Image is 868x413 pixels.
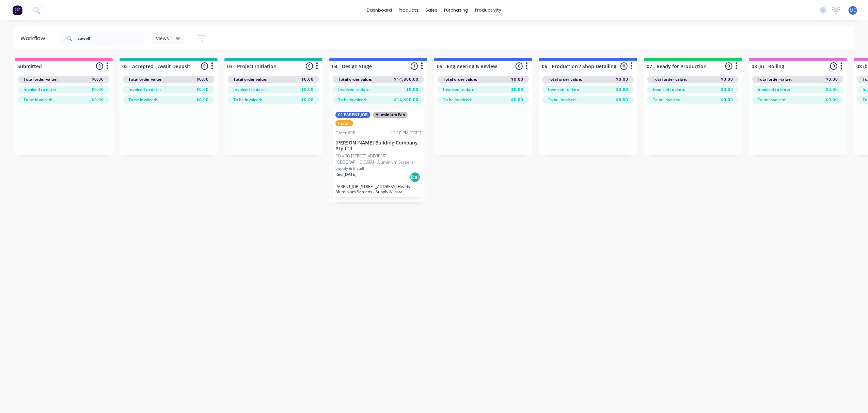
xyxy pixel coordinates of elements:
[441,5,472,15] div: purchasing
[333,109,424,197] div: 01 PARENT JOBAluminium FabInstallOrder #9812:10 PM [DATE][PERSON_NAME] Building Company Pty LtdPO...
[721,87,733,93] span: $0.00
[338,97,367,103] span: To be invoiced:
[548,97,577,103] span: To be invoiced:
[335,120,353,126] div: Install
[616,87,628,93] span: $0.00
[233,76,267,82] span: Total order value:
[78,32,145,45] input: Search for orders...
[826,97,838,103] span: $0.00
[653,76,687,82] span: Total order value:
[422,5,441,15] div: sales
[92,97,104,103] span: $0.00
[406,87,419,93] span: $0.00
[196,76,209,82] span: $0.00
[128,97,157,103] span: To be invoiced:
[391,130,421,136] div: 12:10 PM [DATE]
[338,76,372,82] span: Total order value:
[23,76,58,82] span: Total order value:
[410,172,421,183] div: Del
[23,87,56,93] span: Invoiced to date:
[758,87,790,93] span: Invoiced to date:
[156,35,169,42] span: Views
[511,97,523,103] span: $0.00
[826,87,838,93] span: $0.00
[758,97,786,103] span: To be invoiced:
[511,87,523,93] span: $0.00
[233,97,262,103] span: To be invoiced:
[301,87,314,93] span: $0.00
[338,87,370,93] span: Invoiced to date:
[92,76,104,82] span: $0.00
[721,76,733,82] span: $0.00
[335,184,421,194] p: PARENT JOB [STREET_ADDRESS] Heads - Aluminium Screens - Supply & Install
[394,76,419,82] span: $14,800.00
[472,5,505,15] div: productivity
[616,97,628,103] span: $0.00
[335,171,357,178] p: Req. [DATE]
[548,87,580,93] span: Invoiced to date:
[335,140,421,152] p: [PERSON_NAME] Building Company Pty Ltd
[20,34,48,43] div: Workflow
[335,153,421,171] p: PO #PO [STREET_ADDRESS][GEOGRAPHIC_DATA] - Aluminium Screens - Supply & Install
[196,97,209,103] span: $0.00
[128,76,162,82] span: Total order value:
[511,76,523,82] span: $0.00
[443,87,475,93] span: Invoiced to date:
[653,97,681,103] span: To be invoiced:
[443,76,477,82] span: Total order value:
[335,112,370,118] div: 01 PARENT JOB
[721,97,733,103] span: $0.00
[301,76,314,82] span: $0.00
[758,76,792,82] span: Total order value:
[395,5,422,15] div: products
[826,76,838,82] span: $0.00
[373,112,408,118] div: Aluminium Fab
[443,97,472,103] span: To be invoiced:
[616,76,628,82] span: $0.00
[394,97,419,103] span: $14,800.00
[548,76,582,82] span: Total order value:
[850,7,856,13] span: MC
[363,5,395,15] a: dashboard
[128,87,161,93] span: Invoiced to date:
[12,5,22,15] img: Factory
[92,87,104,93] span: $0.00
[233,87,266,93] span: Invoiced to date:
[23,97,52,103] span: To be invoiced:
[653,87,685,93] span: Invoiced to date:
[335,130,355,136] div: Order #98
[196,87,209,93] span: $0.00
[301,97,314,103] span: $0.00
